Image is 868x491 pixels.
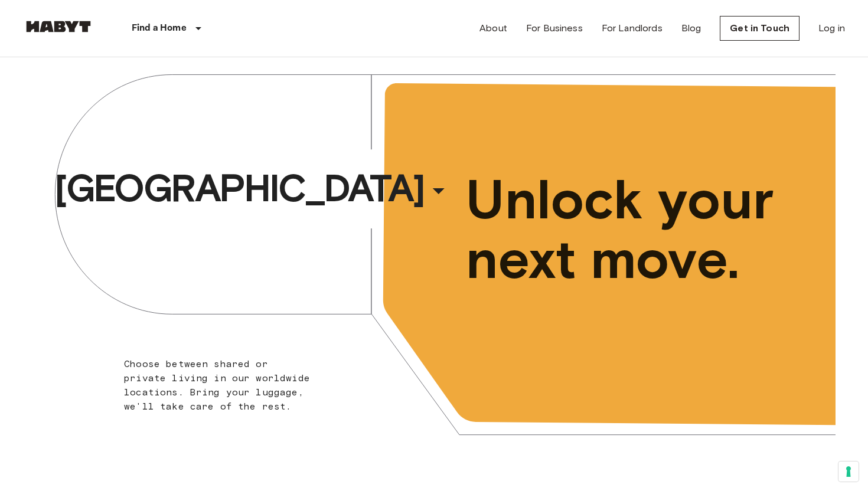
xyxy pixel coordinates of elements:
p: Find a Home [132,21,187,35]
a: Blog [681,21,701,35]
a: About [479,21,507,35]
button: [GEOGRAPHIC_DATA] [50,161,457,215]
span: [GEOGRAPHIC_DATA] [54,165,424,212]
span: Unlock your next move. [466,170,787,289]
span: Choose between shared or private living in our worldwide locations. Bring your luggage, we'll tak... [124,358,310,412]
img: Habyt [23,21,94,32]
button: Your consent preferences for tracking technologies [838,461,859,482]
a: For Business [526,21,583,35]
a: For Landlords [602,21,663,35]
a: Get in Touch [720,16,800,41]
a: Log in [818,21,845,35]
